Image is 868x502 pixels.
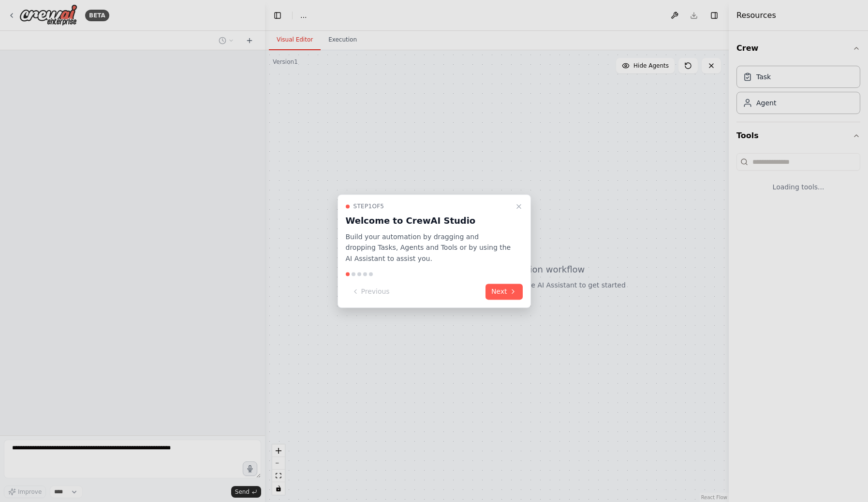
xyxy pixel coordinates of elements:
[346,231,511,264] p: Build your automation by dragging and dropping Tasks, Agents and Tools or by using the AI Assista...
[485,284,523,300] button: Next
[513,201,525,212] button: Close walkthrough
[353,202,384,210] span: Step 1 of 5
[271,9,284,22] button: Hide left sidebar
[346,214,511,228] h3: Welcome to CrewAI Studio
[346,284,396,300] button: Previous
